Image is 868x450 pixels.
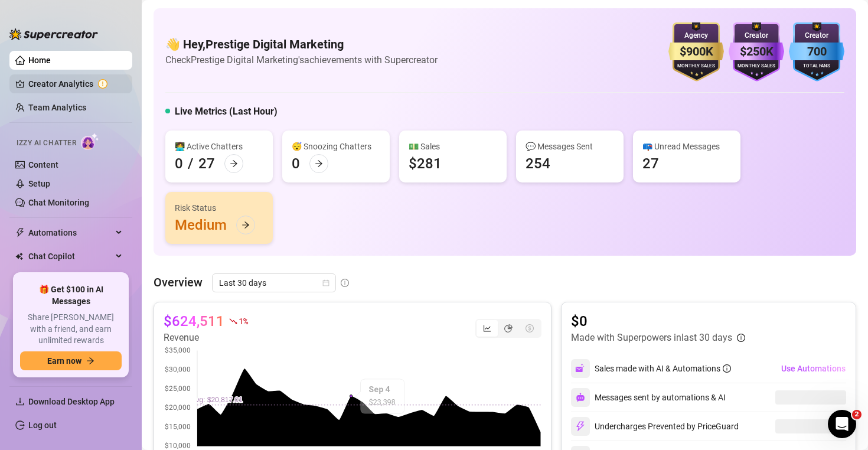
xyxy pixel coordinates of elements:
[28,103,86,112] a: Team Analytics
[571,388,726,407] div: Messages sent by automations & AI
[15,252,23,260] img: Chat Copilot
[164,331,247,345] article: Revenue
[165,53,438,67] article: Check Prestige Digital Marketing's achievements with Supercreator
[341,279,349,287] span: info-circle
[668,43,724,61] div: $900K
[86,357,94,365] span: arrow-right
[526,154,550,173] div: 254
[668,22,724,81] img: gold-badge-CigiZidd.svg
[154,273,203,291] article: Overview
[642,140,731,153] div: 📪 Unread Messages
[15,397,25,406] span: download
[28,74,123,93] a: Creator Analytics exclamation-circle
[219,274,329,292] span: Last 30 days
[789,22,844,81] img: blue-badge-DgoSNQY1.svg
[729,43,784,61] div: $250K
[292,140,380,153] div: 😴 Snoozing Chatters
[576,393,585,402] img: svg%3e
[239,315,247,327] span: 1 %
[28,420,57,430] a: Log out
[17,138,76,149] span: Izzy AI Chatter
[28,198,89,207] a: Chat Monitoring
[229,317,237,325] span: fall
[526,324,534,332] span: dollar-circle
[15,228,25,237] span: thunderbolt
[47,356,81,366] span: Earn now
[571,312,745,331] article: $0
[781,364,846,373] span: Use Automations
[409,140,497,153] div: 💵 Sales
[175,201,263,214] div: Risk Status
[668,63,724,70] div: Monthly Sales
[737,334,745,342] span: info-circle
[595,362,731,375] div: Sales made with AI & Automations
[28,179,50,188] a: Setup
[28,160,58,169] a: Content
[475,319,541,338] div: segmented control
[175,154,183,173] div: 0
[668,30,724,41] div: Agency
[781,359,846,378] button: Use Automations
[175,105,278,119] h5: Live Metrics (Last Hour)
[852,410,862,419] span: 2
[729,22,784,81] img: purple-badge-B9DA21FR.svg
[20,312,122,347] span: Share [PERSON_NAME] with a friend, and earn unlimited rewards
[9,28,98,40] img: logo-BBDzfeDw.svg
[571,331,732,345] article: Made with Superpowers in last 30 days
[28,397,115,406] span: Download Desktop App
[242,221,250,229] span: arrow-right
[789,43,844,61] div: 700
[28,247,112,266] span: Chat Copilot
[504,324,513,332] span: pie-chart
[315,159,323,168] span: arrow-right
[20,351,122,370] button: Earn nowarrow-right
[571,417,739,436] div: Undercharges Prevented by PriceGuard
[526,140,614,153] div: 💬 Messages Sent
[81,133,99,150] img: AI Chatter
[409,154,442,173] div: $281
[20,284,122,307] span: 🎁 Get $100 in AI Messages
[642,154,659,173] div: 27
[292,154,300,173] div: 0
[828,410,856,438] iframe: Intercom live chat
[483,324,491,332] span: line-chart
[165,36,438,53] h4: 👋 Hey, Prestige Digital Marketing
[789,63,844,70] div: Total Fans
[575,421,586,432] img: svg%3e
[28,56,51,65] a: Home
[723,364,731,373] span: info-circle
[729,30,784,41] div: Creator
[175,140,263,153] div: 👩‍💻 Active Chatters
[789,30,844,41] div: Creator
[230,159,238,168] span: arrow-right
[164,312,224,331] article: $624,511
[729,63,784,70] div: Monthly Sales
[575,363,586,374] img: svg%3e
[28,223,112,242] span: Automations
[322,279,329,286] span: calendar
[198,154,215,173] div: 27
